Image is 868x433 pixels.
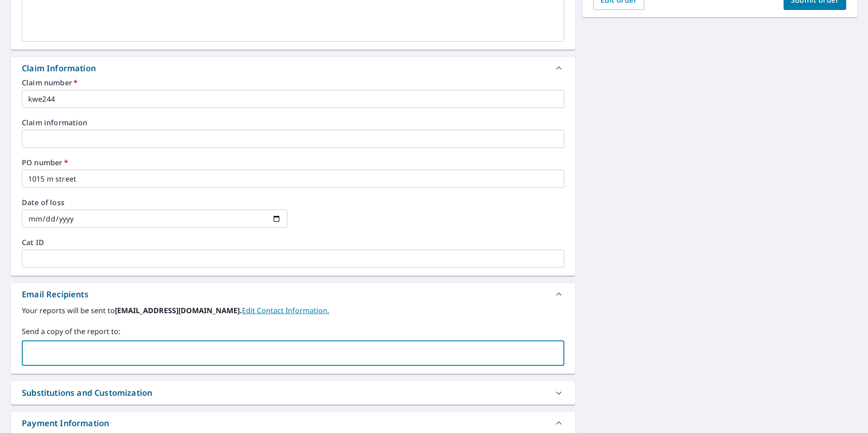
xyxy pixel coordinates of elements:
[22,199,287,206] label: Date of loss
[115,305,242,315] b: [EMAIL_ADDRESS][DOMAIN_NAME].
[22,119,564,126] label: Claim information
[22,79,564,86] label: Claim number
[11,57,575,79] div: Claim Information
[22,288,89,300] div: Email Recipients
[22,62,96,74] div: Claim Information
[22,387,152,399] div: Substitutions and Customization
[22,159,564,166] label: PO number
[22,239,564,246] label: Cat ID
[22,326,564,337] label: Send a copy of the report to:
[22,305,564,316] label: Your reports will be sent to
[11,381,575,404] div: Substitutions and Customization
[11,283,575,305] div: Email Recipients
[242,305,329,315] a: EditContactInfo
[22,417,109,429] div: Payment Information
